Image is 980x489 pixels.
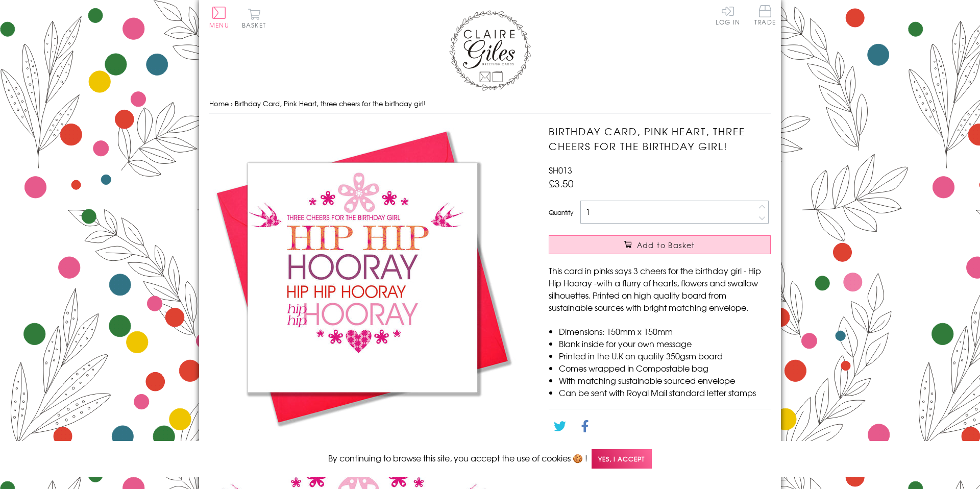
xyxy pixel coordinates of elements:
[209,93,771,114] nav: breadcrumbs
[549,176,574,190] span: £3.50
[754,5,776,25] span: Trade
[754,5,776,27] a: Trade
[559,337,771,350] li: Blank inside for your own message
[209,124,516,430] img: Birthday Card, Pink Heart, three cheers for the birthday girl!
[559,374,771,386] li: With matching sustainable sourced envelope
[549,264,771,313] p: This card in pinks says 3 cheers for the birthday girl - Hip Hip Hooray -with a flurry of hearts,...
[209,99,229,108] a: Home
[209,20,229,30] span: Menu
[549,235,771,254] button: Add to Basket
[209,7,229,28] button: Menu
[559,362,771,374] li: Comes wrapped in Compostable bag
[549,124,771,154] h1: Birthday Card, Pink Heart, three cheers for the birthday girl!
[449,10,531,91] img: Claire Giles Greetings Cards
[592,449,652,469] span: Yes, I accept
[231,99,233,108] span: ›
[559,386,771,399] li: Can be sent with Royal Mail standard letter stamps
[559,350,771,362] li: Printed in the U.K on quality 350gsm board
[559,325,771,337] li: Dimensions: 150mm x 150mm
[240,8,268,28] button: Basket
[716,5,740,25] a: Log In
[637,240,695,250] span: Add to Basket
[235,99,426,108] span: Birthday Card, Pink Heart, three cheers for the birthday girl!
[549,164,572,176] span: SH013
[549,208,573,217] label: Quantity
